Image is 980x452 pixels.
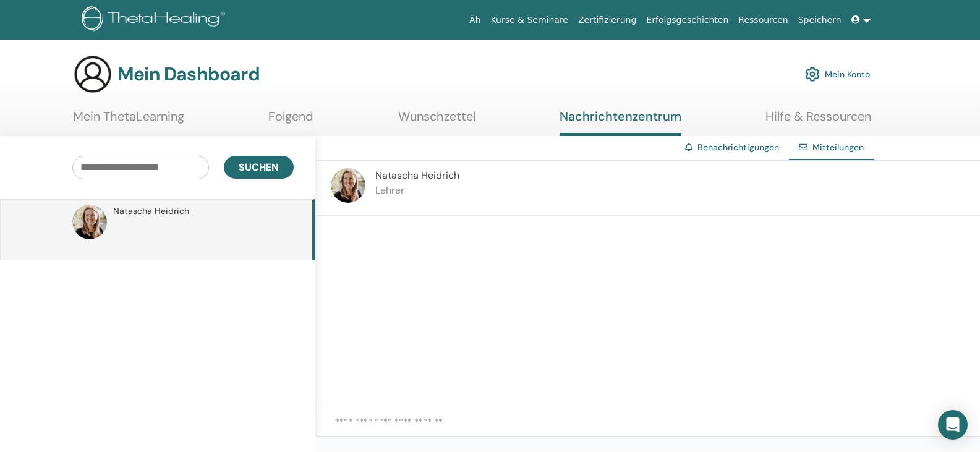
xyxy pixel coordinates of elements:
[641,9,733,32] a: Erfolgsgeschichten
[812,142,864,153] font: Mitteilungen
[938,410,968,440] div: Open Intercom Messenger
[738,15,788,25] font: Ressourcen
[464,9,485,32] a: Äh
[765,108,871,124] font: Hilfe & Ressourcen
[825,69,870,80] font: Mein Konto
[646,15,728,25] font: Erfolgsgeschichten
[117,62,260,86] font: Mein Dashboard
[805,61,870,88] a: Mein Konto
[491,15,568,25] font: Kurse & Seminare
[268,109,313,133] a: Folgend
[560,109,681,136] a: Nachrichtenzentrum
[421,169,459,182] font: Heidrich
[697,142,779,153] a: Benachrichtigungen
[375,184,404,197] font: Lehrer
[578,15,636,25] font: Zertifizierung
[375,169,419,182] font: Natascha
[560,108,681,124] font: Nachrichtenzentrum
[239,161,279,174] font: Suchen
[805,64,820,85] img: cog.svg
[72,205,107,239] img: default.jpg
[268,108,313,124] font: Folgend
[73,109,184,133] a: Mein ThetaLearning
[113,205,152,216] font: Natascha
[798,15,842,25] font: Speichern
[793,9,846,32] a: Speichern
[573,9,641,32] a: Zertifizierung
[224,156,294,179] button: Suchen
[486,9,573,32] a: Kurse & Seminare
[73,54,113,94] img: generic-user-icon.jpg
[765,109,871,133] a: Hilfe & Ressourcen
[398,108,475,124] font: Wunschzettel
[82,6,229,34] img: logo.png
[331,168,365,203] img: default.jpg
[155,205,189,216] font: Heidrich
[73,108,184,124] font: Mein ThetaLearning
[733,9,793,32] a: Ressourcen
[469,15,480,25] font: Äh
[398,109,475,133] a: Wunschzettel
